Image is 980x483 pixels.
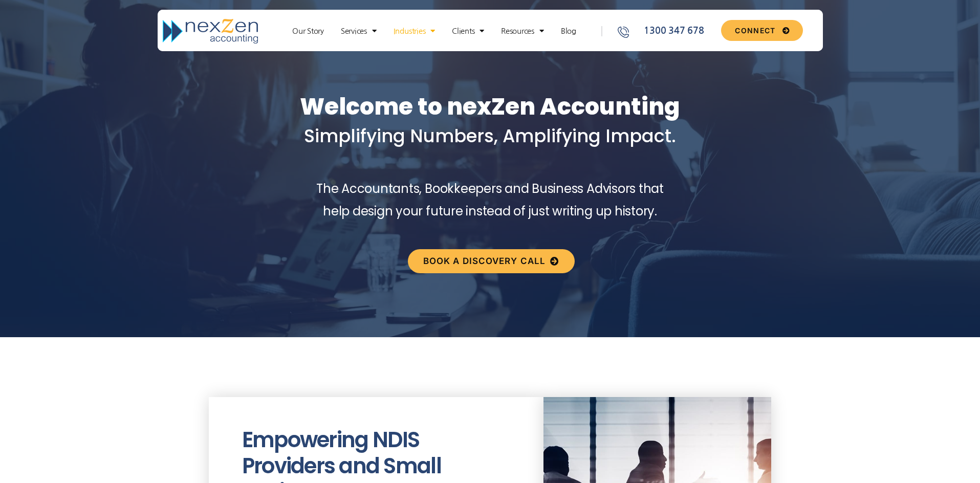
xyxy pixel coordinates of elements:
[616,24,717,38] a: 1300 347 678
[304,123,676,148] span: Simplifying Numbers, Amplifying Impact.
[721,20,802,41] a: CONNECT
[447,26,489,36] a: Clients
[556,26,581,36] a: Blog
[272,26,596,36] nav: Menu
[316,180,664,219] span: The Accountants, Bookkeepers and Business Advisors that help design your future instead of just w...
[408,249,575,273] a: Book a discovery call
[641,24,704,38] span: 1300 347 678
[735,27,775,34] span: CONNECT
[423,257,546,266] span: Book a discovery call
[287,26,329,36] a: Our Story
[388,26,440,36] a: Industries
[336,26,382,36] a: Services
[496,26,549,36] a: Resources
